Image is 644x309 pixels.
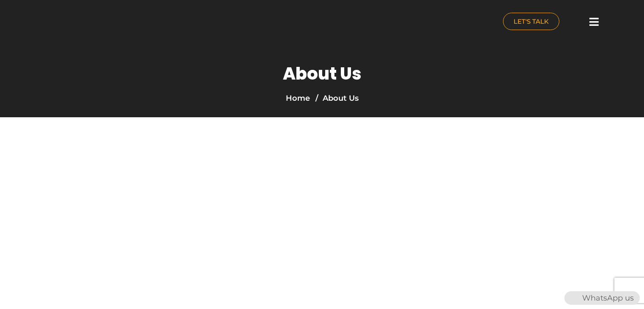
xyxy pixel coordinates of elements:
[22,4,93,41] img: nuance-qatar_logo
[313,92,359,104] li: About Us
[286,94,310,103] a: Home
[283,63,362,84] h1: About Us
[22,4,318,41] a: nuance-qatar_logo
[564,293,640,303] a: WhatsAppWhatsApp us
[565,291,579,305] img: WhatsApp
[564,291,640,305] div: WhatsApp us
[514,18,549,25] span: LET'S TALK
[503,13,559,30] a: LET'S TALK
